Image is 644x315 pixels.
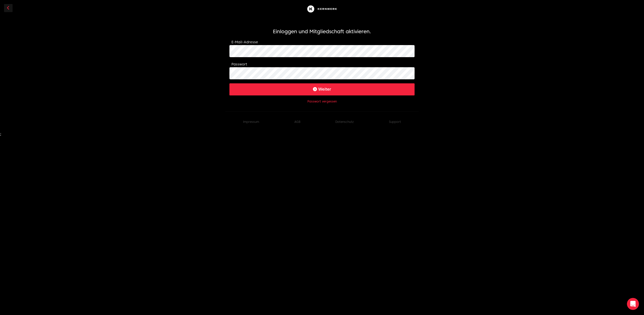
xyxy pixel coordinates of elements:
[2,2,123,16] div: Intercom-Nachrichtendienst öffnen
[229,83,415,95] button: Weiter
[5,8,108,14] div: Das Team antwortet normalerweise innerhalb eines Tages.
[231,40,258,44] label: E-Mail-Adresse
[294,120,300,124] a: AGB
[229,28,415,35] h1: Einloggen und Mitgliedschaft aktivieren.
[389,120,401,124] button: Support
[243,120,259,124] a: Impressum
[307,99,337,103] button: Passwort vergessen
[335,120,354,124] a: Datenschutz
[306,4,338,14] img: Kernwerk®
[627,298,639,310] iframe: Intercom live chat
[5,4,108,8] div: Brauchst du Hilfe?
[231,62,247,66] label: Passwort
